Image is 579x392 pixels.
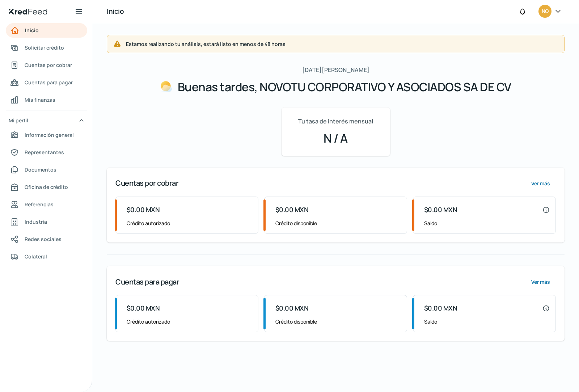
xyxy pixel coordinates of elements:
a: Redes sociales [6,232,87,246]
a: Solicitar crédito [6,41,87,55]
a: Información general [6,128,87,142]
font: Crédito autorizado [127,318,170,325]
font: Colateral [25,253,47,260]
font: Inicio [25,27,39,34]
a: Cuentas por cobrar [6,58,87,72]
font: N / A [324,130,348,146]
font: $0.00 MXN [424,205,457,214]
a: Inicio [6,23,87,38]
font: Ver más [531,180,550,187]
font: Información general [25,131,74,138]
a: Representantes [6,145,87,160]
font: Tu tasa de interés mensual [298,117,373,125]
font: Crédito disponible [275,318,317,325]
button: Ver más [525,275,556,289]
a: Mis finanzas [6,93,87,107]
font: $0.00 MXN [424,304,457,312]
font: Cuentas por cobrar [25,62,72,68]
font: [DATE][PERSON_NAME] [302,66,369,74]
img: Saludos [160,81,172,92]
font: Ver más [531,278,550,285]
font: Saldo [424,220,437,227]
font: Redes sociales [25,236,62,243]
font: Cuentas para pagar [25,79,73,86]
font: Cuentas por cobrar [115,178,178,188]
font: Buenas tardes, NOVOTU CORPORATIVO Y ASOCIADOS SA DE CV [178,79,511,95]
font: Industria [25,218,47,225]
font: Representantes [25,149,64,156]
font: Mis finanzas [25,96,55,103]
font: Referencias [25,201,54,208]
a: Cuentas para pagar [6,75,87,90]
font: Oficina de crédito [25,184,68,190]
font: NO [542,8,548,14]
a: Referencias [6,197,87,212]
a: Industria [6,215,87,229]
font: Documentos [25,166,56,173]
a: Documentos [6,163,87,177]
a: Oficina de crédito [6,180,87,194]
font: Solicitar crédito [25,44,64,51]
font: Crédito autorizado [127,220,170,227]
font: $0.00 MXN [275,205,309,214]
font: Crédito disponible [275,220,317,227]
button: Ver más [525,176,556,191]
font: $0.00 MXN [275,304,309,312]
font: Mi perfil [9,117,28,124]
a: Colateral [6,249,87,264]
font: $0.00 MXN [127,205,160,214]
font: Cuentas para pagar [115,277,179,287]
font: $0.00 MXN [127,304,160,312]
font: Estamos realizando tu análisis, estará listo en menos de 48 horas [126,41,286,47]
font: Inicio [107,7,124,16]
font: Saldo [424,318,437,325]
